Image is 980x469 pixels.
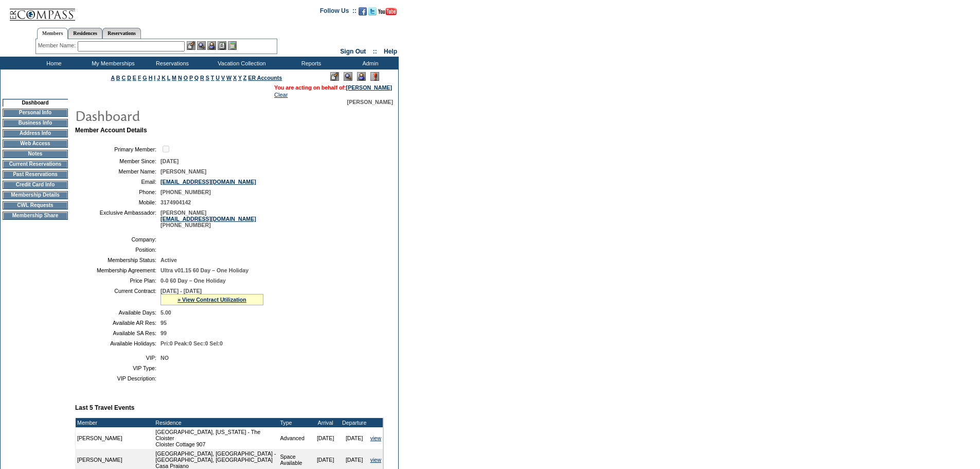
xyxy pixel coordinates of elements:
[201,57,280,70] td: Vacation Collection
[154,75,155,81] a: I
[116,75,120,81] a: B
[187,41,195,50] img: b_edit.gif
[368,10,377,16] a: Follow us on Twitter
[138,75,141,81] a: F
[37,28,68,39] a: Members
[161,277,226,284] span: 0-0 60 Day – One Holiday
[370,457,381,463] a: view
[207,41,216,50] img: Impersonate
[233,75,237,81] a: X
[79,257,156,263] td: Membership Status:
[238,75,242,81] a: Y
[344,72,352,81] img: View Mode
[79,288,156,305] td: Current Contract:
[79,247,156,253] td: Position:
[278,427,311,449] td: Advanced
[79,144,156,154] td: Primary Member:
[142,75,147,81] a: G
[79,355,156,361] td: VIP:
[189,75,193,81] a: P
[311,427,340,449] td: [DATE]
[3,160,68,168] td: Current Reservations
[248,75,282,81] a: ER Accounts
[340,57,399,70] td: Admin
[161,267,248,273] span: Ultra v01.15 60 Day – One Holiday
[373,48,377,55] span: ::
[79,189,156,195] td: Phone:
[79,199,156,205] td: Mobile:
[172,75,176,81] a: M
[274,84,392,91] span: You are acting on behalf of:
[79,340,156,346] td: Available Holidays:
[133,75,136,81] a: E
[197,41,206,50] img: View
[76,418,154,427] td: Member
[384,48,397,55] a: Help
[79,267,156,273] td: Membership Agreement:
[378,10,397,16] a: Subscribe to our YouTube Channel
[278,418,311,427] td: Type
[347,99,393,105] span: [PERSON_NAME]
[161,320,167,326] span: 95
[162,75,166,81] a: K
[216,75,220,81] a: U
[75,127,147,134] b: Member Account Details
[79,365,156,371] td: VIP Type:
[79,236,156,242] td: Company:
[200,75,204,81] a: R
[161,330,167,336] span: 99
[280,57,340,70] td: Reports
[68,28,102,39] a: Residences
[359,10,367,16] a: Become our fan on Facebook
[3,191,68,199] td: Membership Details
[177,297,246,303] a: » View Contract Utilization
[76,427,154,449] td: [PERSON_NAME]
[357,72,366,81] img: Impersonate
[330,72,339,81] img: Edit Mode
[111,75,115,81] a: A
[79,158,156,164] td: Member Since:
[161,168,206,175] span: [PERSON_NAME]
[3,140,68,148] td: Web Access
[149,75,153,81] a: H
[3,170,68,179] td: Past Reservations
[370,435,381,441] a: view
[340,48,366,55] a: Sign Out
[167,75,170,81] a: L
[370,72,379,81] img: Log Concern/Member Elevation
[228,41,237,50] img: b_calculator.gif
[320,6,357,19] td: Follow Us ::
[346,84,392,91] a: [PERSON_NAME]
[194,75,199,81] a: Q
[161,216,256,222] a: [EMAIL_ADDRESS][DOMAIN_NAME]
[3,181,68,189] td: Credit Card Info
[226,75,231,81] a: W
[3,119,68,127] td: Business Info
[161,340,223,346] span: Pri:0 Peak:0 Sec:0 Sel:0
[243,75,247,81] a: Z
[3,201,68,210] td: CWL Requests
[206,75,209,81] a: S
[3,99,68,107] td: Dashboard
[154,418,278,427] td: Residence
[79,210,156,228] td: Exclusive Ambassador:
[157,75,160,81] a: J
[79,330,156,336] td: Available SA Res:
[79,277,156,284] td: Price Plan:
[368,7,377,15] img: Follow us on Twitter
[161,199,191,205] span: 3174904142
[161,288,202,294] span: [DATE] - [DATE]
[127,75,131,81] a: D
[311,418,340,427] td: Arrival
[161,210,256,228] span: [PERSON_NAME] [PHONE_NUMBER]
[102,28,141,39] a: Reservations
[79,168,156,175] td: Member Name:
[161,257,177,263] span: Active
[340,418,369,427] td: Departure
[218,41,226,50] img: Reservations
[23,57,82,70] td: Home
[3,150,68,158] td: Notes
[178,75,182,81] a: N
[161,189,211,195] span: [PHONE_NUMBER]
[38,41,78,50] div: Member Name:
